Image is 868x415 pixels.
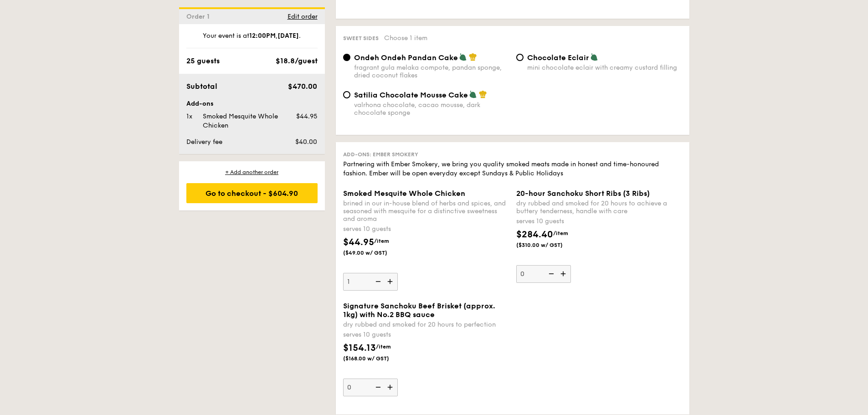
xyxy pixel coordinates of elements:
[516,54,524,61] input: Chocolate Eclairmini chocolate eclair with creamy custard filling
[295,138,317,146] span: $40.00
[186,31,318,48] div: Your event is at , .
[354,91,468,99] span: Satilia Chocolate Mousse Cake
[343,355,405,362] span: ($168.00 w/ GST)
[343,321,509,328] div: dry rubbed and smoked for 20 hours to perfection
[288,82,317,91] span: $470.00
[354,64,509,79] div: fragrant gula melaka compote, pandan sponge, dried coconut flakes
[343,379,398,396] input: Signature Sanchoku Beef Brisket (approx. 1kg) with No.2 BBQ saucedry rubbed and smoked for 20 hou...
[186,183,318,203] div: Go to checkout - $604.90
[343,249,405,256] span: ($49.00 w/ GST)
[186,82,217,91] span: Subtotal
[469,90,477,98] img: icon-vegetarian.fe4039eb.svg
[376,343,391,350] span: /item
[374,238,389,244] span: /item
[384,34,427,42] span: Choose 1 item
[343,302,495,319] span: Signature Sanchoku Beef Brisket (approx. 1kg) with No.2 BBQ sauce
[343,189,465,198] span: Smoked Mesquite Whole Chicken
[516,200,682,215] div: dry rubbed and smoked for 20 hours to achieve a buttery tenderness, handle with care
[459,53,467,61] img: icon-vegetarian.fe4039eb.svg
[516,241,578,249] span: ($310.00 w/ GST)
[553,230,568,236] span: /item
[186,99,318,108] div: Add-ons
[277,32,299,40] strong: [DATE]
[343,273,398,291] input: Smoked Mesquite Whole Chickenbrined in our in-house blend of herbs and spices, and seasoned with ...
[186,138,222,146] span: Delivery fee
[544,265,557,282] img: icon-reduce.1d2dbef1.svg
[343,330,509,339] div: serves 10 guests
[516,265,571,283] input: 20-hour Sanchoku Short Ribs (3 Ribs)dry rubbed and smoked for 20 hours to achieve a buttery tende...
[354,53,458,62] span: Ondeh Ondeh Pandan Cake
[384,273,398,290] img: icon-add.58712e84.svg
[186,56,220,67] div: 25 guests
[384,379,398,396] img: icon-add.58712e84.svg
[354,101,509,117] div: valrhona chocolate, cacao mousse, dark chocolate sponge
[343,225,509,234] div: serves 10 guests
[516,189,650,198] span: 20-hour Sanchoku Short Ribs (3 Ribs)
[343,343,376,354] span: $154.13
[296,113,317,120] span: $44.95
[343,237,374,248] span: $44.95
[199,112,282,130] div: Smoked Mesquite Whole Chicken
[343,35,379,41] span: Sweet sides
[186,169,318,176] div: + Add another order
[370,273,384,290] img: icon-reduce.1d2dbef1.svg
[343,151,418,158] span: Add-ons: Ember Smokery
[343,91,350,98] input: Satilia Chocolate Mousse Cakevalrhona chocolate, cacao mousse, dark chocolate sponge
[343,54,350,61] input: Ondeh Ondeh Pandan Cakefragrant gula melaka compote, pandan sponge, dried coconut flakes
[343,160,682,178] div: Partnering with Ember Smokery, we bring you quality smoked meats made in honest and time-honoured...
[527,53,589,62] span: Chocolate Eclair
[249,32,276,40] strong: 12:00PM
[186,13,213,20] span: Order 1
[527,64,682,72] div: mini chocolate eclair with creamy custard filling
[479,90,487,98] img: icon-chef-hat.a58ddaea.svg
[469,53,477,61] img: icon-chef-hat.a58ddaea.svg
[516,217,682,226] div: serves 10 guests
[370,379,384,396] img: icon-reduce.1d2dbef1.svg
[183,112,199,121] div: 1x
[276,56,318,67] div: $18.8/guest
[343,200,509,223] div: brined in our in-house blend of herbs and spices, and seasoned with mesquite for a distinctive sw...
[516,229,553,240] span: $284.40
[288,13,318,20] span: Edit order
[557,265,571,282] img: icon-add.58712e84.svg
[590,53,598,61] img: icon-vegetarian.fe4039eb.svg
